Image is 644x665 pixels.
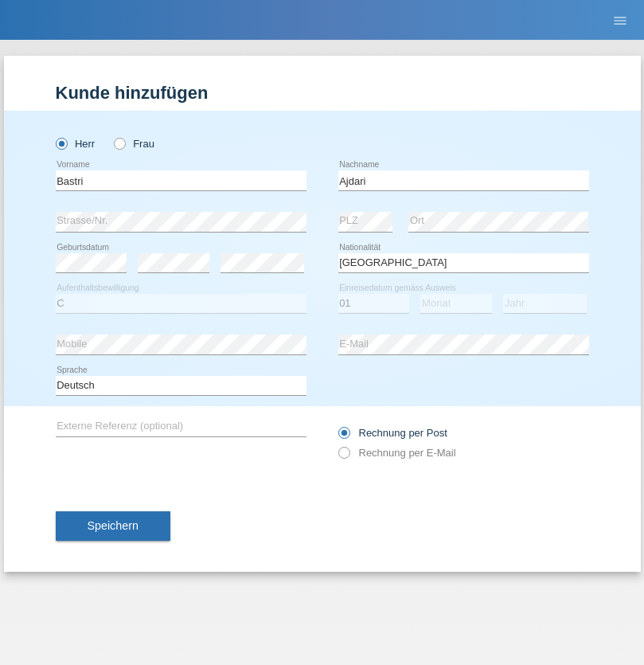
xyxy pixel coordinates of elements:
span: Speichern [88,519,139,532]
input: Rechnung per E-Mail [338,447,349,467]
input: Rechnung per Post [338,427,349,447]
label: Herr [56,138,96,150]
a: menu [604,15,636,25]
button: Speichern [56,511,170,542]
h1: Kunde hinzufügen [56,83,589,103]
label: Rechnung per E-Mail [338,447,456,459]
i: menu [612,13,628,29]
input: Frau [114,138,124,148]
label: Rechnung per Post [338,427,447,439]
label: Frau [114,138,154,150]
input: Herr [56,138,66,148]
